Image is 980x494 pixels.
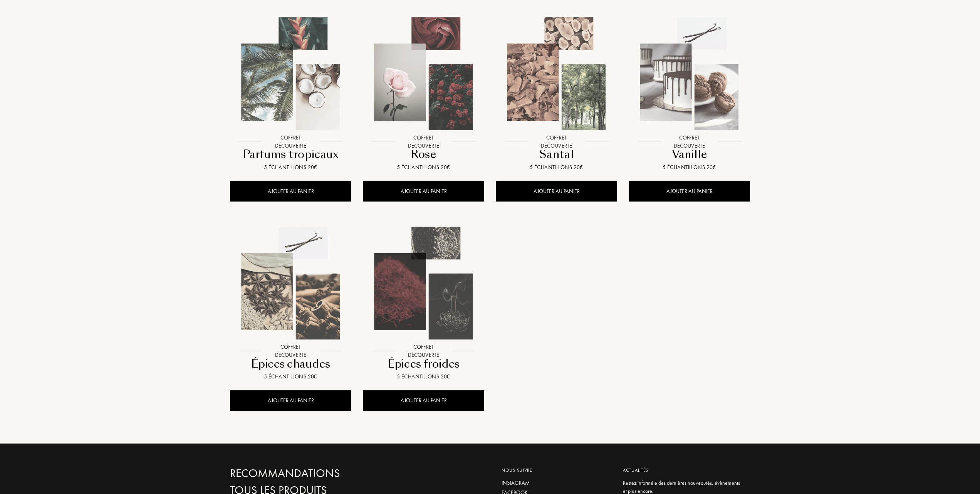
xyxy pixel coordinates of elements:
[233,163,348,171] div: 5 échantillons 20€
[231,223,351,343] img: Épices chaudes
[364,223,483,343] img: Épices froides
[366,373,481,381] div: 5 échantillons 20€
[502,479,611,487] a: Instagram
[629,181,750,202] div: AJOUTER AU PANIER
[629,14,749,134] img: Vanille
[230,181,351,202] div: AJOUTER AU PANIER
[364,14,483,134] img: Rose
[363,181,484,202] div: AJOUTER AU PANIER
[363,390,484,411] div: AJOUTER AU PANIER
[497,14,616,134] img: Santal
[366,163,481,171] div: 5 échantillons 20€
[499,163,614,171] div: 5 échantillons 20€
[231,14,351,134] img: Parfums tropicaux
[233,373,348,381] div: 5 échantillons 20€
[623,467,744,474] div: Actualités
[502,467,611,474] div: Nous suivre
[496,181,617,202] div: AJOUTER AU PANIER
[632,163,747,171] div: 5 échantillons 20€
[230,390,351,411] div: AJOUTER AU PANIER
[230,467,396,480] a: Recommandations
